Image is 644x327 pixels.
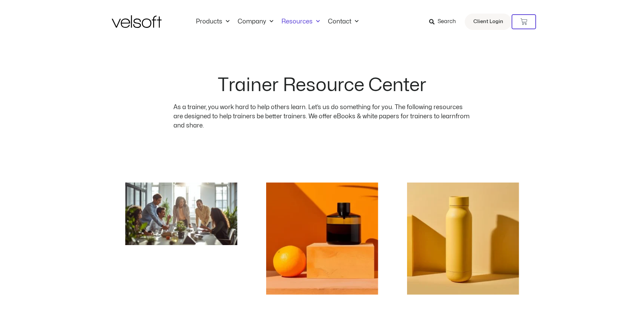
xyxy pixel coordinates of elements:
[173,103,471,130] p: As a trainer, you work hard to help others learn. Let’s us do something for you. The following re...
[125,183,237,324] a: how to build community in the workplace
[324,18,363,25] a: ContactMenu Toggle
[192,18,234,25] a: ProductsMenu Toggle
[438,17,456,26] span: Search
[112,15,162,28] img: Velsoft Training Materials
[218,76,426,94] h2: Trainer Resource Center
[277,18,324,25] a: ResourcesMenu Toggle
[192,18,363,25] nav: Menu
[473,17,503,26] span: Client Login
[234,18,277,25] a: CompanyMenu Toggle
[429,16,461,28] a: Search
[465,14,512,30] a: Client Login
